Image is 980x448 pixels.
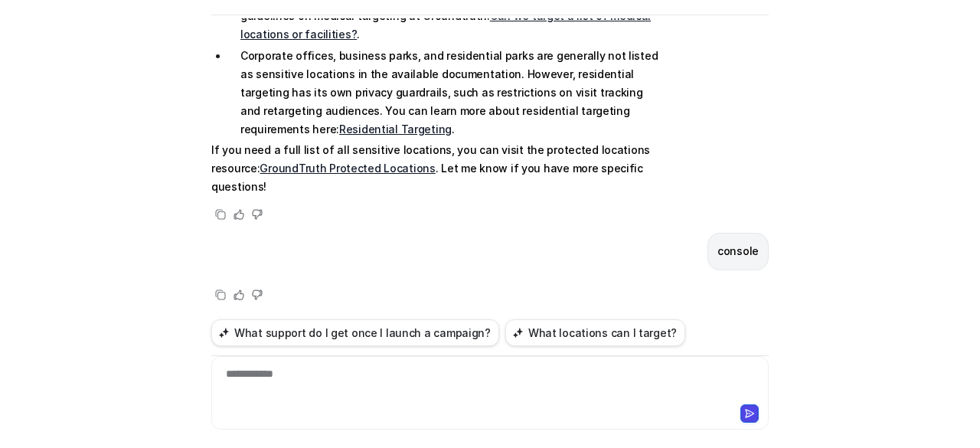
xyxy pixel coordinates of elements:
button: What locations can I target? [505,319,685,346]
p: console [717,242,759,260]
p: If you need a full list of all sensitive locations, you can visit the protected locations resourc... [211,141,659,196]
button: What support do I get once I launch a campaign? [211,319,499,346]
a: GroundTruth Protected Locations [260,162,435,175]
p: Corporate offices, business parks, and residential parks are generally not listed as sensitive lo... [240,47,659,139]
a: Residential Targeting [339,123,452,136]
